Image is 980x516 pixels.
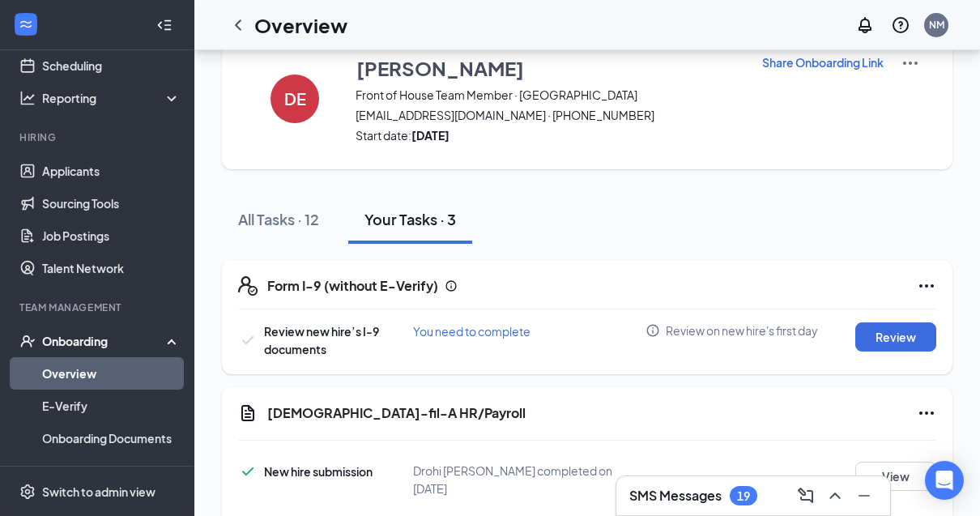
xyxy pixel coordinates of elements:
[42,333,167,349] div: Onboarding
[762,54,884,70] p: Share Onboarding Link
[42,49,181,82] a: Scheduling
[19,130,177,144] div: Hiring
[42,220,181,252] a: Job Postings
[917,276,936,296] svg: Ellipses
[891,15,910,35] svg: QuestionInfo
[825,486,845,505] svg: ChevronUp
[18,16,34,32] svg: WorkstreamLogo
[411,128,450,143] strong: [DATE]
[793,483,819,509] button: ComposeMessage
[929,18,944,32] div: NM
[228,15,248,35] svg: ChevronLeft
[42,390,181,422] a: E-Verify
[42,357,181,390] a: Overview
[666,322,818,339] span: Review on new hire's first day
[737,489,750,503] div: 19
[42,454,181,487] a: Activity log
[42,422,181,454] a: Onboarding Documents
[19,301,177,314] div: Team Management
[445,279,458,292] svg: Info
[19,333,36,349] svg: UserCheck
[629,487,722,505] h3: SMS Messages
[855,462,936,491] button: View
[356,127,741,143] span: Start date:
[264,464,373,479] span: New hire submission
[796,486,816,505] svg: ComposeMessage
[284,93,306,104] h4: DE
[364,209,456,229] div: Your Tasks · 3
[822,483,848,509] button: ChevronUp
[855,322,936,352] button: Review
[19,90,36,106] svg: Analysis
[264,324,379,356] span: Review new hire’s I-9 documents
[42,155,181,187] a: Applicants
[254,11,347,39] h1: Overview
[413,324,530,339] span: You need to complete
[254,53,335,143] button: DE
[901,53,920,73] img: More Actions
[851,483,877,509] button: Minimize
[42,484,156,500] div: Switch to admin view
[42,252,181,284] a: Talent Network
[42,90,181,106] div: Reporting
[267,404,526,422] h5: [DEMOGRAPHIC_DATA]-fil-A HR/Payroll
[646,323,660,338] svg: Info
[238,330,258,350] svg: Checkmark
[238,209,319,229] div: All Tasks · 12
[238,462,258,481] svg: Checkmark
[854,486,874,505] svg: Minimize
[925,461,964,500] div: Open Intercom Messenger
[413,463,612,496] span: Drohi [PERSON_NAME] completed on [DATE]
[238,403,258,423] svg: Document
[19,484,36,500] svg: Settings
[267,277,438,295] h5: Form I-9 (without E-Verify)
[356,107,741,123] span: [EMAIL_ADDRESS][DOMAIN_NAME] · [PHONE_NUMBER]
[238,276,258,296] svg: FormI9EVerifyIcon
[356,53,741,83] button: [PERSON_NAME]
[156,17,173,33] svg: Collapse
[855,15,875,35] svg: Notifications
[356,54,524,82] h3: [PERSON_NAME]
[761,53,884,71] button: Share Onboarding Link
[42,187,181,220] a: Sourcing Tools
[356,87,741,103] span: Front of House Team Member · [GEOGRAPHIC_DATA]
[917,403,936,423] svg: Ellipses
